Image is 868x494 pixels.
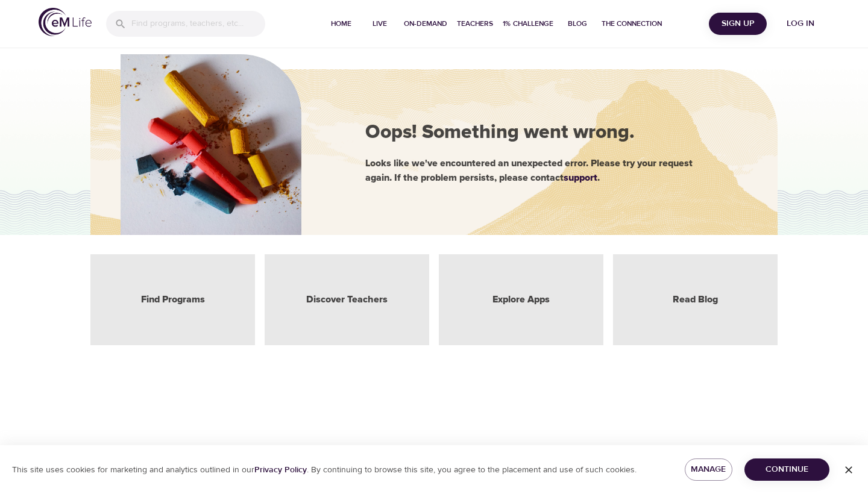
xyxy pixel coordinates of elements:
span: Home [327,17,356,30]
span: On-Demand [404,17,447,30]
button: Manage [685,458,732,481]
input: Find programs, teachers, etc... [131,11,265,37]
div: Oops! Something went wrong. [365,119,739,147]
img: hero [121,54,301,235]
a: Explore Apps [492,293,550,307]
a: Find Programs [141,293,205,307]
span: Blog [563,17,592,30]
button: Sign Up [709,13,767,35]
a: Privacy Policy [254,464,307,475]
div: Looks like we've encountered an unexpected error. Please try your request again. If the problem p... [365,156,739,185]
span: Live [365,17,394,30]
span: Log in [776,16,825,31]
a: support [564,173,597,183]
a: Discover Teachers [306,293,388,307]
span: Continue [754,462,820,477]
span: Teachers [457,17,493,30]
span: Sign Up [714,16,762,31]
a: Read Blog [673,293,718,307]
span: The Connection [602,17,662,30]
button: Continue [744,458,829,481]
img: logo [39,8,92,36]
span: 1% Challenge [503,17,553,30]
button: Log in [772,13,829,35]
span: Manage [694,462,723,477]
